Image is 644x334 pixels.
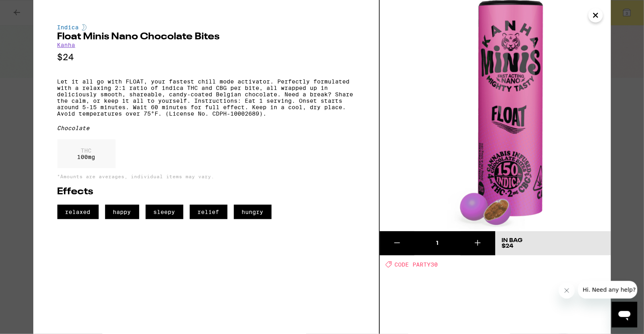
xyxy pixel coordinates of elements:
h2: Effects [57,187,355,197]
iframe: Close message [559,283,575,299]
span: CODE PARTY30 [395,261,438,268]
span: hungry [234,205,272,219]
img: indicaColor.svg [82,24,87,31]
p: THC [77,147,95,154]
a: Kanha [57,42,75,48]
div: In Bag [502,238,523,243]
iframe: Message from company [578,281,638,299]
span: sleepy [146,205,183,219]
div: Chocolate [57,125,355,131]
div: 1 [414,239,461,247]
span: $24 [502,243,514,249]
span: relaxed [57,205,99,219]
iframe: Button to launch messaging window [612,302,638,328]
div: Indica [57,24,355,31]
span: happy [105,205,139,219]
p: *Amounts are averages, individual items may vary. [57,174,355,179]
span: relief [190,205,228,219]
div: 100 mg [57,139,116,168]
p: $24 [57,52,355,62]
button: Close [589,8,603,22]
p: Let it all go with FLOAT, your fastest chill mode activator. Perfectly formulated with a relaxing... [57,78,355,117]
h2: Float Minis Nano Chocolate Bites [57,32,355,42]
button: In Bag$24 [496,231,611,255]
